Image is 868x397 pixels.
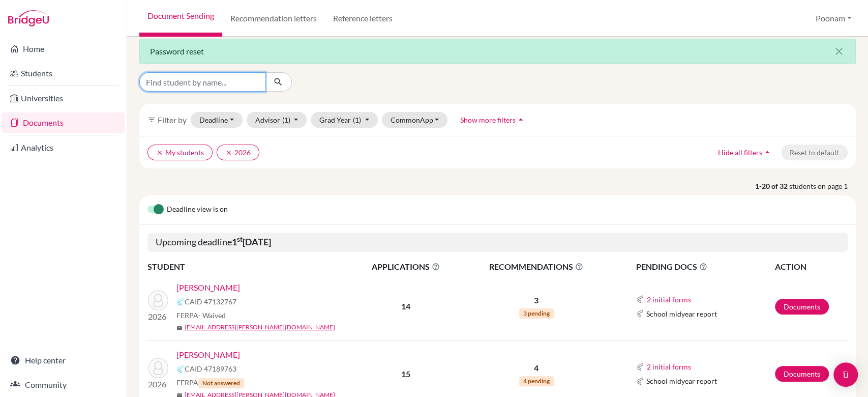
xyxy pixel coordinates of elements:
[147,116,156,124] i: filter_list
[139,39,856,64] div: Password reset
[775,299,829,315] a: Documents
[401,301,410,311] b: 14
[755,181,789,191] strong: 1-20 of 32
[176,365,185,373] img: Common App logo
[353,116,361,124] span: (1)
[232,236,271,247] b: 1 [DATE]
[139,72,265,92] input: Find student by name...
[646,308,717,319] span: School midyear report
[775,366,829,382] a: Documents
[148,290,168,310] img: Chowdhury, Anusha
[636,261,774,273] span: PENDING DOCS
[147,233,848,252] h5: Upcoming deadline
[185,323,335,332] a: [EMAIL_ADDRESS][PERSON_NAME][DOMAIN_NAME]
[2,63,125,83] a: Students
[176,325,183,331] span: mail
[718,148,762,157] span: Hide all filters
[833,45,845,58] i: close
[167,204,228,216] span: Deadline view is on
[2,112,125,133] a: Documents
[452,112,534,128] button: Show more filtersarrow_drop_up
[2,39,125,59] a: Home
[217,145,259,160] button: clear2026
[176,310,226,321] span: FERPA
[148,378,168,390] p: 2026
[176,349,240,361] a: [PERSON_NAME]
[237,235,243,243] sup: st
[519,376,554,386] span: 4 pending
[636,363,644,371] img: Common App logo
[176,377,244,388] span: FERPA
[185,363,236,374] span: CAID 47189763
[382,112,448,128] button: CommonApp
[709,145,781,160] button: Hide all filtersarrow_drop_up
[191,112,243,128] button: Deadline
[646,376,717,386] span: School midyear report
[176,298,185,306] img: Common App logo
[646,361,692,373] button: 2 initial forms
[225,149,232,156] i: clear
[148,310,168,323] p: 2026
[198,311,226,320] span: - Waived
[789,181,856,191] span: students on page 1
[762,147,772,157] i: arrow_drop_up
[833,362,858,387] div: Open Intercom Messenger
[2,350,125,371] a: Help center
[781,145,848,160] button: Reset to default
[823,39,855,64] button: Close
[516,115,526,125] i: arrow_drop_up
[247,112,307,128] button: Advisor(1)
[774,260,848,273] th: ACTION
[2,88,125,108] a: Universities
[461,294,611,306] p: 3
[636,295,644,303] img: Common App logo
[147,260,351,273] th: STUDENT
[2,137,125,158] a: Analytics
[460,116,516,124] span: Show more filters
[519,308,554,319] span: 3 pending
[282,116,290,124] span: (1)
[185,296,236,307] span: CAID 47132767
[351,261,460,273] span: APPLICATIONS
[8,10,49,26] img: Bridge-U
[461,362,611,374] p: 4
[158,115,187,125] span: Filter by
[401,369,410,379] b: 15
[156,149,163,156] i: clear
[176,281,240,294] a: [PERSON_NAME]
[198,378,244,388] span: Not answered
[148,358,168,378] img: Mehndiratta, Ojus
[461,261,611,273] span: RECOMMENDATIONS
[636,309,644,318] img: Common App logo
[811,9,856,28] button: Poonam
[646,294,692,305] button: 2 initial forms
[311,112,378,128] button: Grad Year(1)
[636,377,644,385] img: Common App logo
[147,145,213,160] button: clearMy students
[2,375,125,395] a: Community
